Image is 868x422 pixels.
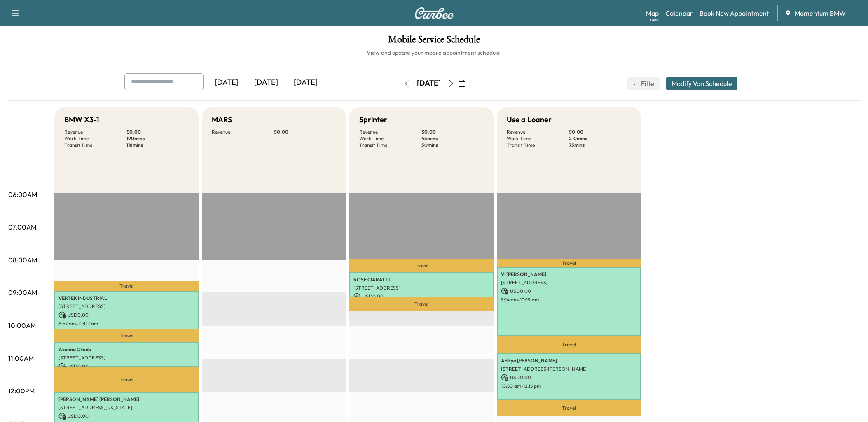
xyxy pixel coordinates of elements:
p: $ 0.00 [421,129,484,135]
span: Filter [641,79,656,88]
a: Book New Appointment [700,8,769,18]
p: $ 0.00 [274,129,336,135]
p: 07:00AM [8,222,36,232]
p: [PERSON_NAME] [PERSON_NAME] [58,396,194,403]
p: Travel [54,281,199,291]
p: [STREET_ADDRESS] [58,355,194,361]
p: [STREET_ADDRESS][US_STATE] [58,404,194,411]
div: [DATE] [286,73,325,92]
p: USD 0.00 [58,363,194,370]
p: Travel [497,259,641,267]
p: [STREET_ADDRESS] [58,303,194,310]
h5: MARS [212,114,232,125]
p: 8:57 am - 10:07 am [58,320,194,327]
p: Travel [497,336,641,353]
p: Transit Time [359,142,421,148]
p: [STREET_ADDRESS] [501,279,637,286]
p: VERTEK INDUSTRIAL [58,295,194,301]
p: 45 mins [421,135,484,142]
p: 8:14 am - 10:19 am [501,297,637,303]
p: Travel [497,400,641,416]
p: ROSE CIARALLI [353,276,489,283]
p: USD 0.00 [501,288,637,295]
p: Travel [54,329,199,342]
h1: Mobile Service Schedule [8,35,860,49]
div: Beta [650,17,659,23]
p: Revenue [507,129,569,135]
p: 210 mins [569,135,631,142]
p: Work Time [64,135,126,142]
p: 09:00AM [8,288,37,297]
p: USD 0.00 [58,311,194,319]
p: 10:00AM [8,320,36,330]
p: Work Time [359,135,421,142]
button: Filter [627,77,660,90]
p: 50 mins [421,142,484,148]
p: 75 mins [569,142,631,148]
p: Aditya [PERSON_NAME] [501,357,637,364]
h5: Sprinter [359,114,387,125]
h6: View and update your mobile appointment schedule. [8,49,860,57]
p: VI [PERSON_NAME] [501,271,637,278]
span: Momentum BMW [795,8,846,18]
p: Travel [349,259,494,272]
h5: Use a Loaner [507,114,552,125]
p: USD 0.00 [58,413,194,420]
p: 10:50 am - 12:15 pm [501,383,637,390]
p: Revenue [64,129,126,135]
p: Travel [349,297,494,311]
p: $ 0.00 [569,129,631,135]
h5: BMW X3-1 [64,114,99,125]
p: 12:00PM [8,386,35,396]
p: Transit Time [64,142,126,148]
p: USD 0.00 [353,293,489,300]
p: 190 mins [126,135,189,142]
p: 11:00AM [8,353,34,363]
p: 06:00AM [8,190,37,199]
p: 118 mins [126,142,189,148]
div: [DATE] [207,73,246,92]
div: [DATE] [246,73,286,92]
p: Travel [54,367,199,392]
p: Akunna Ofodu [58,346,194,353]
a: Calendar [665,8,693,18]
p: [STREET_ADDRESS][PERSON_NAME] [501,366,637,372]
a: MapBeta [646,8,659,18]
p: Revenue [359,129,421,135]
div: [DATE] [417,78,441,88]
p: [STREET_ADDRESS] [353,285,489,291]
img: Curbee Logo [414,7,454,19]
p: Transit Time [507,142,569,148]
p: Work Time [507,135,569,142]
p: Revenue [212,129,274,135]
p: USD 0.00 [501,374,637,381]
button: Modify Van Schedule [666,77,737,90]
p: $ 0.00 [126,129,189,135]
p: 08:00AM [8,255,37,265]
